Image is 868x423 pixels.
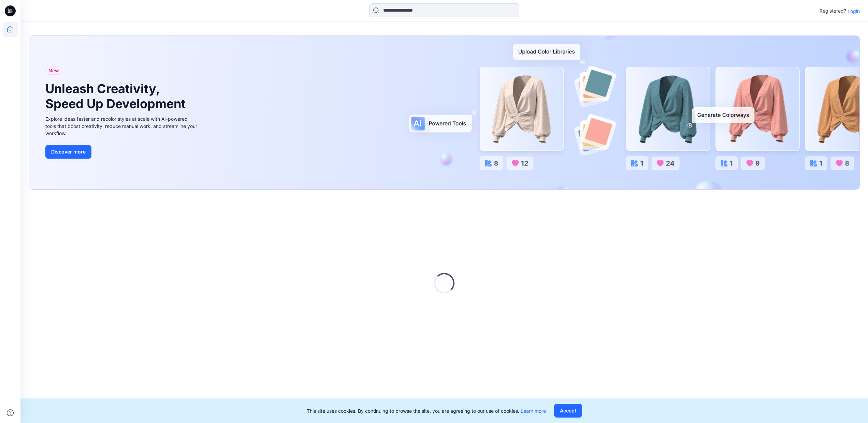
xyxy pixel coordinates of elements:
[307,407,546,414] p: This site uses cookies. By continuing to browse the site, you are agreeing to our use of cookies.
[48,67,59,75] span: New
[848,8,860,15] p: Login
[554,404,582,418] button: Accept
[45,145,91,159] button: Discover more
[45,82,189,111] h1: Unleash Creativity, Speed Up Development
[45,145,199,159] a: Discover more
[820,7,846,15] p: Registered?
[521,408,546,414] a: Learn more
[45,115,199,137] div: Explore ideas faster and recolor styles at scale with AI-powered tools that boost creativity, red...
